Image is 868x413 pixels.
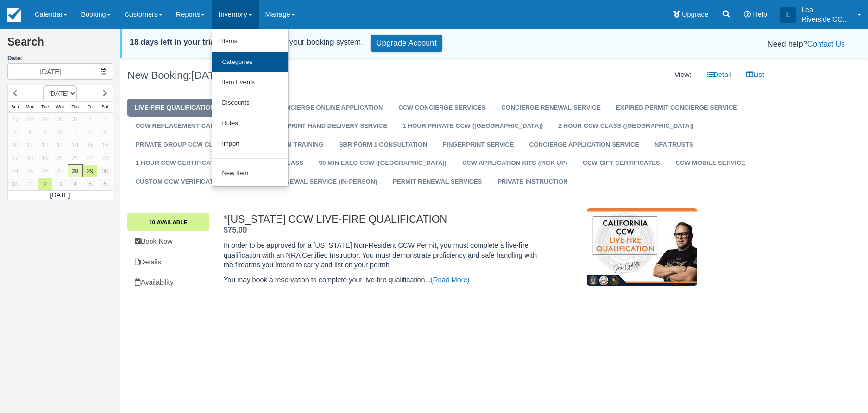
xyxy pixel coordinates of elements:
th: Mon [23,102,38,113]
span: [DATE] [191,69,224,81]
a: 14 [68,138,83,151]
th: Thu [68,102,83,113]
a: 19 [38,151,52,164]
a: 17 [8,151,23,164]
a: EXPIRED PERMIT CONCIERGE SERVICE [609,99,744,117]
a: 30 [98,164,113,177]
a: 4 [68,177,83,190]
a: CCW APPLICATION KITS (PICK UP) [455,154,575,173]
a: 2 HOUR CCW CLASS ([GEOGRAPHIC_DATA]) [551,117,701,136]
a: 15 [83,138,98,151]
a: CONCIERGE APPLICATION SERVICE [522,136,646,154]
a: 24 [8,164,23,177]
a: CCW REPLACEMENT CARD SERVICE [128,117,255,136]
a: 3 [8,125,23,138]
a: (Read More) [431,276,470,284]
h1: New Booking: [127,70,439,81]
a: 30 [52,113,67,125]
a: 28 [23,113,38,125]
img: checkfront-main-nav-mini-logo.png [7,8,21,22]
a: Rules [212,113,288,134]
a: CCW CONCIERGE SERVICES [391,99,493,117]
a: FINGERPRINT HAND DELIVERY SERVICE [256,117,394,136]
p: Lea [802,5,852,14]
a: 27 [52,164,67,177]
th: Sat [98,102,113,113]
span: Help [753,11,767,18]
a: 6 [98,177,113,190]
a: 11 [23,138,38,151]
a: 2 [98,113,113,125]
a: 1 [83,113,98,125]
a: 1 HOUR PRIVATE CCW ([GEOGRAPHIC_DATA]) [395,117,550,136]
a: 31 [68,113,83,125]
a: 10 Available [127,213,209,231]
a: 12 [38,138,52,151]
a: Categories [212,52,288,73]
a: Items [212,31,288,52]
a: FULL SERVICE CONCIERGE ONLINE APPLICATION [223,99,390,117]
a: SBR FORM 1 CONSULTATION [332,136,435,154]
a: EXPEDITED RENEWAL SERVICE (IN-PERSON) [232,173,384,191]
a: PRIVATE INSTRUCTION [490,173,575,191]
a: FINGERPRINT SERVICE [435,136,521,154]
img: M229-1 [587,208,697,286]
a: 4 [23,125,38,138]
a: 26 [38,164,52,177]
td: [DATE] [8,191,113,200]
a: 16 [98,138,113,151]
a: 21 [68,151,83,164]
div: L [780,7,796,23]
a: 25 [23,164,38,177]
a: 7 [68,125,83,138]
a: Item Events [212,72,288,93]
a: LIVE-FIRE QUALIFICATION [127,99,222,117]
p: Riverside CCW Training [802,14,852,24]
h2: Search [7,36,113,54]
a: 1 [23,177,38,190]
a: Detail [700,65,739,85]
a: 22 [83,151,98,164]
a: 90 MIN EXEC CCW ([GEOGRAPHIC_DATA]) [312,154,454,173]
label: Date: [7,54,113,63]
a: 2 [38,177,52,190]
a: 3 [52,177,67,190]
a: CUSTOM CCW VERIFICATION [128,173,231,191]
span: $75.00 [224,226,247,234]
a: 5 [38,125,52,138]
a: Discounts [212,93,288,113]
a: PRIVATE GROUP CCW CLASS [128,136,233,154]
p: You may book a reservation to complete your live-fire qualification... [224,275,540,285]
a: CONCIERGE RENEWAL SERVICE [494,99,608,117]
a: 31 [8,177,23,190]
i: Help [744,11,751,18]
a: 13 [52,138,67,151]
a: 28 [68,164,83,177]
a: 27 [8,113,23,125]
a: 29 [83,164,98,177]
a: 23 [98,151,113,164]
a: 10 [8,138,23,151]
a: New Item [212,163,288,184]
a: PERMIT RENEWAL SERVICES [385,173,489,191]
div: Get the most out of your booking system. [130,37,363,48]
a: 9 [98,125,113,138]
strong: Price: $75 [224,226,247,234]
a: 5 [83,177,98,190]
li: View: [667,65,699,85]
button: Contact Us [807,38,845,50]
a: CCW GIFT CERTIFICATES [576,154,667,173]
a: 6 [52,125,67,138]
div: Need help? [458,38,845,50]
ul: Inventory [212,29,289,187]
span: Upgrade [682,11,708,18]
a: Availability [127,273,209,292]
a: Details [127,252,209,272]
a: CCW MOBILE SERVICE [668,154,753,173]
a: 1 HOUR CCW CERTIFICATION [128,154,232,173]
p: In order to be approved for a [US_STATE] Non-Resident CCW Permit, you must complete a live-fire q... [224,240,540,270]
th: Fri [83,102,98,113]
a: NFA TRUSTS [647,136,701,154]
a: 18 [23,151,38,164]
a: 20 [52,151,67,164]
